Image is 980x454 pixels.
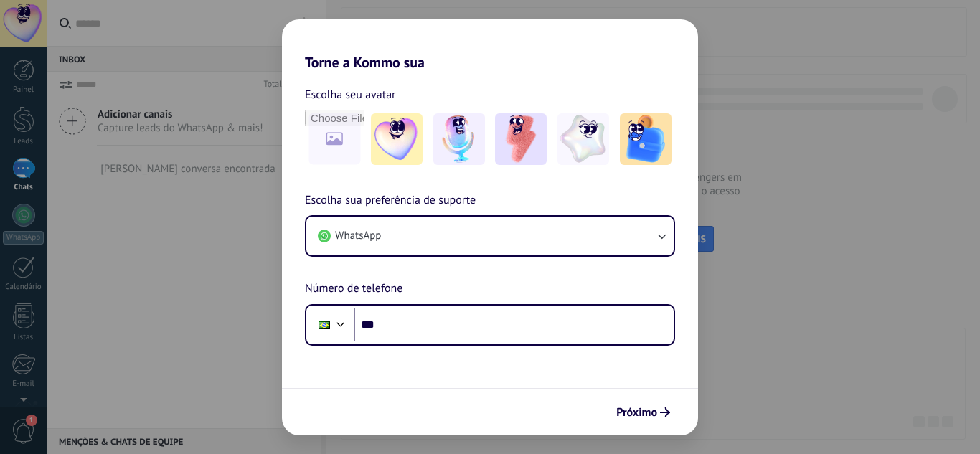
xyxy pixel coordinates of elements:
[620,113,672,165] img: -5.jpeg
[305,191,476,210] span: Escolha sua preferência de suporte
[610,400,677,425] button: Próximo
[433,113,485,165] img: -2.jpeg
[305,85,396,104] span: Escolha seu avatar
[305,280,402,298] span: Número de telefone
[311,310,338,340] div: Brazil: + 55
[306,217,674,255] button: WhatsApp
[495,113,547,165] img: -3.jpeg
[335,229,381,243] span: WhatsApp
[557,113,609,165] img: -4.jpeg
[616,407,657,417] span: Próximo
[282,19,698,71] h2: Torne a Kommo sua
[371,113,423,165] img: -1.jpeg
